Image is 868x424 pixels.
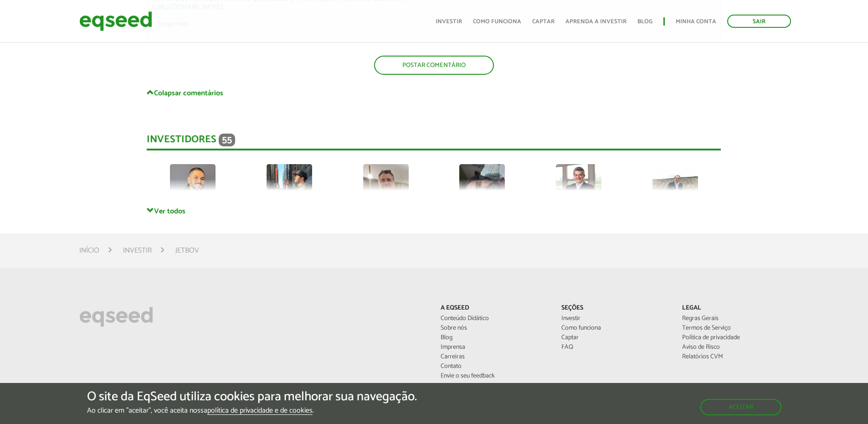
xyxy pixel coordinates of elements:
[441,344,548,351] a: Imprensa
[561,305,668,312] p: Seções
[441,354,548,360] a: Carreiras
[561,344,668,351] a: FAQ
[727,15,791,28] a: Sair
[682,325,789,331] a: Termos de Serviço
[175,244,199,257] li: JetBov
[561,325,668,331] a: Como funciona
[561,335,668,341] a: Captar
[682,335,789,341] a: Política de privacidade
[441,363,548,370] a: Contato
[147,88,721,97] a: Colapsar comentários
[219,134,235,146] span: 55
[363,164,409,210] img: picture-126834-1752512559.jpg
[441,315,548,322] a: Conteúdo Didático
[441,373,548,379] a: Envie o seu feedback
[565,19,627,25] a: Aprenda a investir
[473,19,521,25] a: Como funciona
[561,315,668,322] a: Investir
[267,164,312,210] img: picture-112095-1687613792.jpg
[637,19,652,25] a: Blog
[652,164,698,210] img: picture-61293-1560094735.jpg
[441,335,548,341] a: Blog
[170,164,216,210] img: picture-72979-1756068561.jpg
[682,305,789,312] p: Legal
[441,325,548,331] a: Sobre nós
[682,315,789,322] a: Regras Gerais
[700,399,781,415] button: Aceitar
[556,164,601,210] img: picture-113391-1693569165.jpg
[147,134,721,150] div: Investidores
[123,247,152,254] a: Investir
[682,344,789,351] a: Aviso de Risco
[207,407,313,415] a: política de privacidade e de cookies
[459,164,505,210] img: picture-121595-1719786865.jpg
[441,305,548,312] p: A EqSeed
[79,305,153,329] img: EqSeed Logo
[682,354,789,360] a: Relatórios CVM
[436,19,462,25] a: Investir
[87,406,417,415] p: Ao clicar em "aceitar", você aceita nossa .
[87,390,417,404] h5: O site da EqSeed utiliza cookies para melhorar sua navegação.
[374,56,494,75] a: Postar comentário
[147,207,721,215] a: Ver todos
[79,9,152,33] img: EqSeed
[532,19,555,25] a: Captar
[676,19,716,25] a: Minha conta
[79,247,99,254] a: Início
